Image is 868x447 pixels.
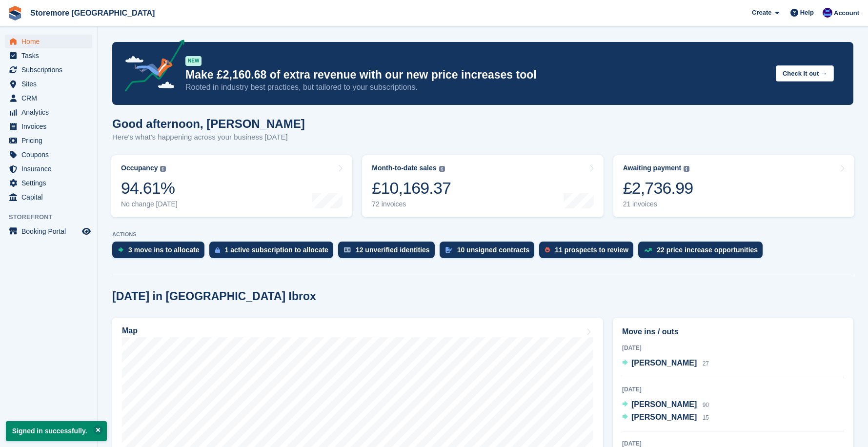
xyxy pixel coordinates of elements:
[623,178,693,198] div: £2,736.99
[344,247,351,253] img: verify_identity-adf6edd0f0f0b5bbfe63781bf79b02c33cf7c696d77639b501bdc392416b5a36.svg
[112,290,316,303] h2: [DATE] in [GEOGRAPHIC_DATA] Ibrox
[703,414,709,421] span: 15
[215,247,220,253] img: active_subscription_to_allocate_icon-d502201f5373d7db506a760aba3b589e785aa758c864c3986d89f69b8ff3...
[631,359,697,367] span: [PERSON_NAME]
[112,117,305,130] h1: Good afternoon, [PERSON_NAME]
[5,77,92,91] a: menu
[21,224,80,238] span: Booking Portal
[118,247,123,253] img: move_ins_to_allocate_icon-fdf77a2bb77ea45bf5b3d319d69a93e2d87916cf1d5bf7949dd705db3b84f3ca.svg
[752,8,771,18] span: Create
[545,247,550,253] img: prospect-51fa495bee0391a8d652442698ab0144808aea92771e9ea1ae160a38d050c398.svg
[657,246,758,254] div: 22 price increase opportunities
[631,400,697,408] span: [PERSON_NAME]
[21,190,80,204] span: Capital
[457,246,530,254] div: 10 unsigned contracts
[356,246,430,254] div: 12 unverified identities
[21,148,80,162] span: Coupons
[26,5,159,21] a: Storemore [GEOGRAPHIC_DATA]
[631,413,697,421] span: [PERSON_NAME]
[5,35,92,48] a: menu
[21,120,80,133] span: Invoices
[185,68,768,82] p: Make £2,160.68 of extra revenue with our new price increases tool
[9,212,97,222] span: Storefront
[638,242,767,263] a: 22 price increase opportunities
[439,166,445,172] img: icon-info-grey-7440780725fd019a000dd9b08b2336e03edf1995a4989e88bcd33f0948082b44.svg
[21,49,80,62] span: Tasks
[111,155,352,217] a: Occupancy 94.61% No change [DATE]
[112,132,305,143] p: Here's what's happening across your business [DATE]
[21,63,80,77] span: Subscriptions
[21,91,80,105] span: CRM
[372,164,436,172] div: Month-to-date sales
[5,190,92,204] a: menu
[21,77,80,91] span: Sites
[21,176,80,190] span: Settings
[5,120,92,133] a: menu
[539,242,638,263] a: 11 prospects to review
[5,224,92,238] a: menu
[21,105,80,119] span: Analytics
[372,200,451,208] div: 72 invoices
[622,411,709,424] a: [PERSON_NAME] 15
[613,155,854,217] a: Awaiting payment £2,736.99 21 invoices
[800,8,814,18] span: Help
[623,164,682,172] div: Awaiting payment
[622,385,844,394] div: [DATE]
[5,91,92,105] a: menu
[128,246,200,254] div: 3 move ins to allocate
[225,246,328,254] div: 1 active subscription to allocate
[703,360,709,367] span: 27
[5,162,92,176] a: menu
[122,326,138,335] h2: Map
[684,166,689,172] img: icon-info-grey-7440780725fd019a000dd9b08b2336e03edf1995a4989e88bcd33f0948082b44.svg
[338,242,440,263] a: 12 unverified identities
[209,242,338,263] a: 1 active subscription to allocate
[112,231,853,238] p: ACTIONS
[644,248,652,252] img: price_increase_opportunities-93ffe204e8149a01c8c9dc8f82e8f89637d9d84a8eef4429ea346261dce0b2c0.svg
[362,155,603,217] a: Month-to-date sales £10,169.37 72 invoices
[555,246,628,254] div: 11 prospects to review
[622,326,844,338] h2: Move ins / outs
[81,225,92,237] a: Preview store
[160,166,166,172] img: icon-info-grey-7440780725fd019a000dd9b08b2336e03edf1995a4989e88bcd33f0948082b44.svg
[5,176,92,190] a: menu
[121,200,178,208] div: No change [DATE]
[121,164,158,172] div: Occupancy
[5,148,92,162] a: menu
[121,178,178,198] div: 94.61%
[622,399,709,411] a: [PERSON_NAME] 90
[5,63,92,77] a: menu
[5,134,92,147] a: menu
[440,242,540,263] a: 10 unsigned contracts
[622,344,844,352] div: [DATE]
[21,35,80,48] span: Home
[823,8,832,18] img: Angela
[622,357,709,370] a: [PERSON_NAME] 27
[703,402,709,408] span: 90
[834,8,859,18] span: Account
[112,242,209,263] a: 3 move ins to allocate
[445,247,452,253] img: contract_signature_icon-13c848040528278c33f63329250d36e43548de30e8caae1d1a13099fd9432cc5.svg
[5,49,92,62] a: menu
[5,105,92,119] a: menu
[21,134,80,147] span: Pricing
[21,162,80,176] span: Insurance
[8,6,22,20] img: stora-icon-8386f47178a22dfd0bd8f6a31ec36ba5ce8667c1dd55bd0f319d3a0aa187defe.svg
[623,200,693,208] div: 21 invoices
[117,40,185,95] img: price-adjustments-announcement-icon-8257ccfd72463d97f412b2fc003d46551f7dbcb40ab6d574587a9cd5c0d94...
[372,178,451,198] div: £10,169.37
[776,65,834,81] button: Check it out →
[185,82,768,93] p: Rooted in industry best practices, but tailored to your subscriptions.
[185,56,202,66] div: NEW
[6,421,107,441] p: Signed in successfully.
